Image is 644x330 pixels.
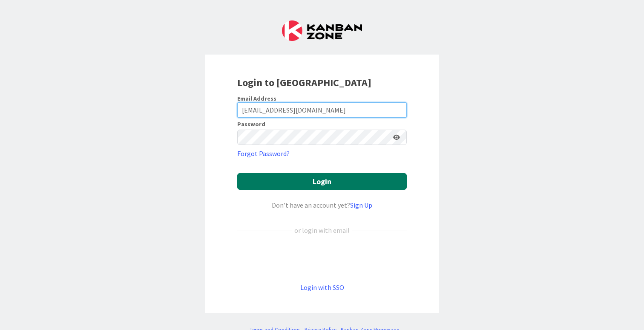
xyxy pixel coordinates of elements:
[233,249,411,268] iframe: Sign in with Google Button
[300,283,344,292] a: Login with SSO
[237,200,407,210] div: Don’t have an account yet?
[282,20,362,41] img: Kanban Zone
[292,225,352,235] div: or login with email
[237,173,407,190] button: Login
[237,76,371,89] b: Login to [GEOGRAPHIC_DATA]
[237,95,276,102] label: Email Address
[350,201,372,209] a: Sign Up
[237,148,290,159] a: Forgot Password?
[237,121,265,127] label: Password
